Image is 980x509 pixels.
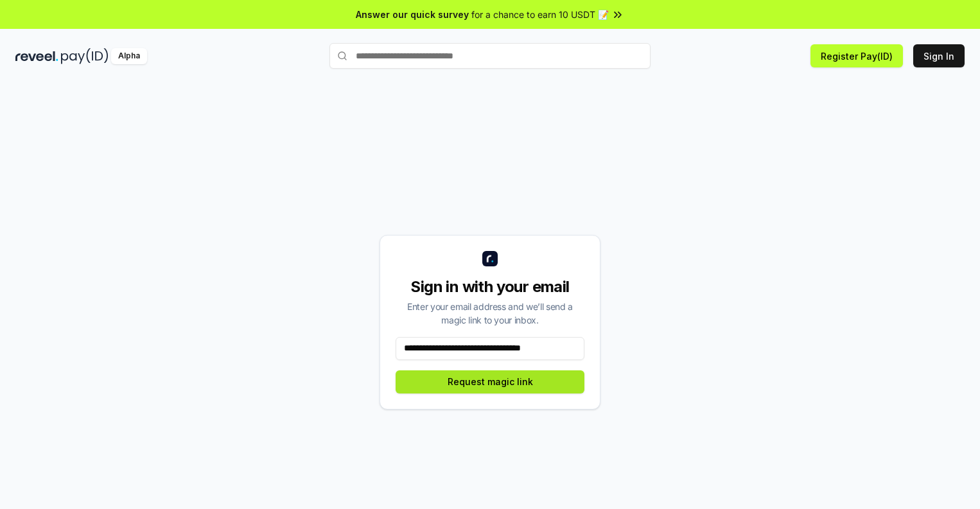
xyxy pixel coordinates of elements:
button: Request magic link [396,370,584,393]
button: Register Pay(ID) [810,44,903,67]
div: Sign in with your email [396,277,584,297]
img: pay_id [61,48,109,64]
span: Answer our quick survey [356,8,469,21]
img: reveel_dark [15,48,58,64]
div: Alpha [111,48,147,64]
span: for a chance to earn 10 USDT 📝 [471,8,609,21]
img: logo_small [482,251,498,266]
div: Enter your email address and we’ll send a magic link to your inbox. [396,300,584,327]
button: Sign In [913,44,965,67]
